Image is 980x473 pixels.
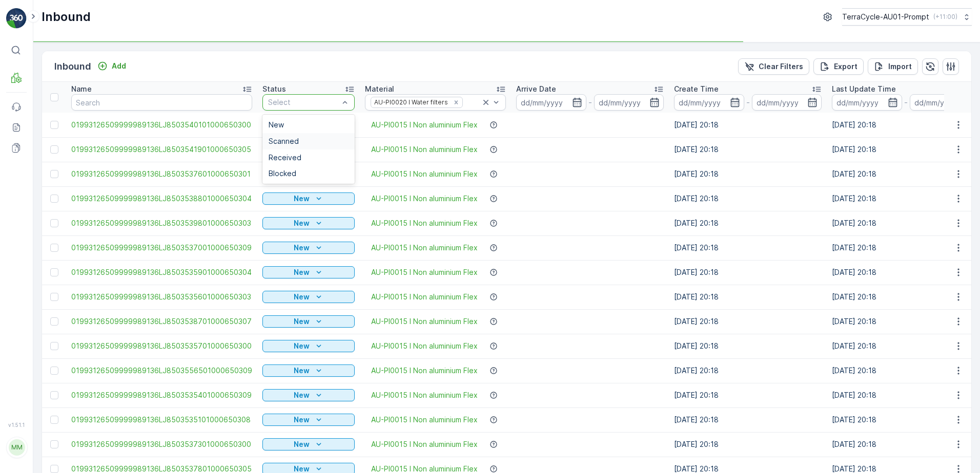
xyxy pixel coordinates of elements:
[294,390,310,400] p: New
[50,145,58,154] div: Toggle Row Selected
[834,61,857,72] p: Export
[294,415,310,425] p: New
[294,193,310,204] p: New
[371,218,478,228] a: AU-PI0015 I Non aluminium Flex
[669,211,827,235] td: [DATE] 20:18
[71,341,252,351] a: 01993126509999989136LJ8503535701000650300
[9,439,25,456] div: MM
[371,390,478,400] a: AU-PI0015 I Non aluminium Flex
[269,121,284,129] span: New
[669,309,827,334] td: [DATE] 20:18
[262,364,355,377] button: New
[371,292,478,302] span: AU-PI0015 I Non aluminium Flex
[50,219,58,227] div: Toggle Row Selected
[294,439,310,449] p: New
[752,94,822,111] input: dd/mm/yyyy
[842,12,929,22] p: TerraCycle-AU01-Prompt
[371,341,478,351] a: AU-PI0015 I Non aluminium Flex
[269,169,296,178] span: Blocked
[888,61,912,72] p: Import
[371,415,478,425] a: AU-PI0015 I Non aluminium Flex
[71,390,252,400] a: 01993126509999989136LJ8503535401000650309
[50,268,58,276] div: Toggle Row Selected
[71,439,252,449] a: 01993126509999989136LJ8503537301000650300
[669,334,827,358] td: [DATE] 20:18
[371,97,450,107] div: AU-PI0020 I Water filters
[910,94,980,111] input: dd/mm/yyyy
[669,113,827,137] td: [DATE] 20:18
[832,94,902,111] input: dd/mm/yyyy
[50,121,58,129] div: Toggle Row Selected
[371,316,478,327] a: AU-PI0015 I Non aluminium Flex
[262,217,355,229] button: New
[50,170,58,178] div: Toggle Row Selected
[50,195,58,203] div: Toggle Row Selected
[904,96,908,109] p: -
[71,169,252,179] a: 01993126509999989136LJ8503537601000650301
[371,267,478,277] a: AU-PI0015 I Non aluminium Flex
[50,416,58,424] div: Toggle Row Selected
[842,8,972,26] button: TerraCycle-AU01-Prompt(+11:00)
[71,415,252,425] a: 01993126509999989136LJ8503535101000650308
[50,391,58,399] div: Toggle Row Selected
[6,430,27,465] button: MM
[294,365,310,376] p: New
[746,96,750,109] p: -
[71,94,252,111] input: Search
[71,144,252,155] a: 01993126509999989136LJ8503541901000650305
[674,84,719,94] p: Create Time
[371,365,478,376] a: AU-PI0015 I Non aluminium Flex
[71,267,252,277] a: 01993126509999989136LJ8503535901000650304
[594,94,664,111] input: dd/mm/yyyy
[294,267,310,277] p: New
[71,243,252,253] a: 01993126509999989136LJ8503537001000650309
[371,439,478,449] a: AU-PI0015 I Non aluminium Flex
[262,242,355,254] button: New
[294,292,310,302] p: New
[669,358,827,383] td: [DATE] 20:18
[71,292,252,302] a: 01993126509999989136LJ8503535601000650303
[262,438,355,450] button: New
[71,193,252,204] a: 01993126509999989136LJ8503538801000650304
[669,432,827,457] td: [DATE] 20:18
[371,120,478,130] a: AU-PI0015 I Non aluminium Flex
[50,317,58,326] div: Toggle Row Selected
[54,59,91,74] p: Inbound
[50,367,58,375] div: Toggle Row Selected
[262,266,355,278] button: New
[71,316,252,327] a: 01993126509999989136LJ8503538701000650307
[50,244,58,252] div: Toggle Row Selected
[669,285,827,309] td: [DATE] 20:18
[262,389,355,401] button: New
[371,169,478,179] a: AU-PI0015 I Non aluminium Flex
[294,316,310,327] p: New
[6,422,27,428] span: v 1.51.1
[93,60,130,72] button: Add
[371,193,478,204] span: AU-PI0015 I Non aluminium Flex
[71,218,252,228] a: 01993126509999989136LJ8503539801000650303
[71,84,92,94] p: Name
[268,97,339,107] p: Select
[759,61,803,72] p: Clear Filters
[262,192,355,205] button: New
[832,84,896,94] p: Last Update Time
[738,58,809,75] button: Clear Filters
[294,243,310,253] p: New
[262,414,355,426] button: New
[50,342,58,350] div: Toggle Row Selected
